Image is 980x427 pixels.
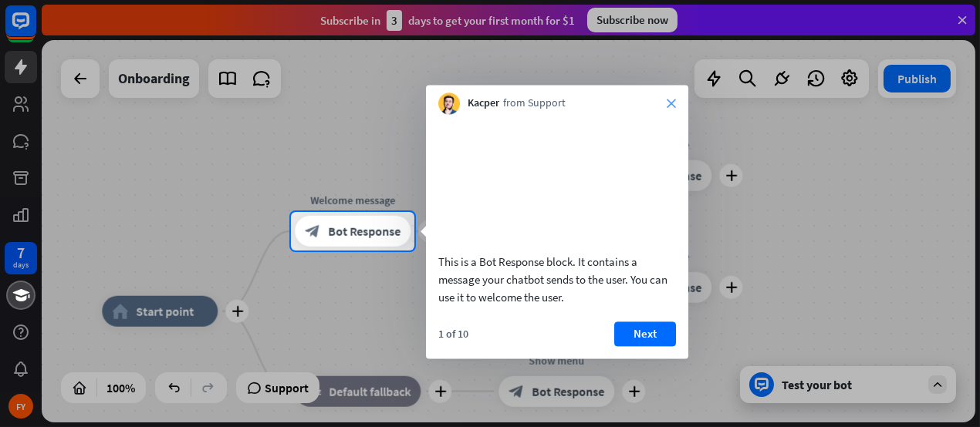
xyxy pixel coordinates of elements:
[468,96,499,112] span: Kacper
[438,253,676,306] div: This is a Bot Response block. It contains a message your chatbot sends to the user. You can use i...
[503,96,566,112] span: from Support
[12,6,59,52] button: Open LiveChat chat widget
[305,224,320,239] i: block_bot_response
[438,327,468,341] div: 1 of 10
[614,321,676,346] button: Next
[328,224,400,239] span: Bot Response
[667,99,676,108] i: close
